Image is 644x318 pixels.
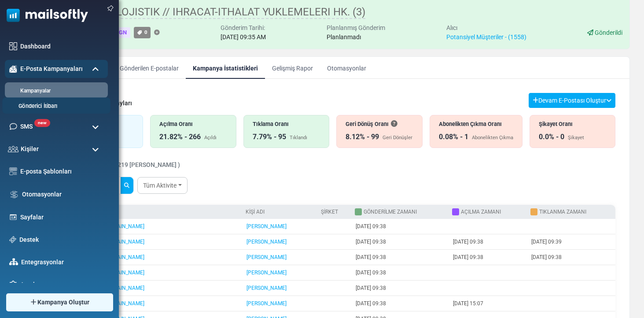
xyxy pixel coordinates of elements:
a: Destek [19,235,103,244]
td: [DATE] 09:38 [351,250,448,265]
button: Devam E-Postası Oluştur [529,93,615,108]
td: [DATE] 09:39 [527,234,615,250]
div: Planlanmış Gönderim [327,23,385,33]
img: settings-icon.svg [9,281,17,288]
a: Otomasyonlar [22,190,103,199]
a: Gönderici İtibarı [2,102,108,111]
span: Ayarlar [20,280,40,289]
span: Kampanya Oluştur [37,298,89,307]
a: [PERSON_NAME] [247,285,287,291]
img: landing_pages.svg [9,213,17,221]
img: email-templates-icon.svg [9,167,17,175]
span: ( 1219 [PERSON_NAME] ) [110,161,180,168]
div: Abonelikten Çıkma Oranı [439,120,513,128]
a: Açılma Zamanı [461,209,501,215]
span: Kişiler [21,144,39,154]
a: Gönderilme Zamanı [364,209,417,215]
div: Geri Dönüş Oranı [346,120,413,128]
div: 0.08% - 1 [439,132,468,142]
td: [DATE] 09:38 [449,234,527,250]
i: Bir e-posta alıcısına ulaşamadığında geri döner. Bu, dolu bir gelen kutusu nedeniyle geçici olara... [391,121,397,127]
img: workflow.svg [9,189,19,200]
td: [DATE] 09:38 [351,219,448,234]
td: [DATE] 15:07 [449,296,527,311]
a: 0 [134,27,151,38]
td: [DATE] 09:38 [527,250,615,265]
span: 0 [144,29,147,35]
span: Planlanmadı [327,33,361,41]
div: Abonelikten Çıkma [472,134,513,142]
td: [DATE] 09:38 [351,296,448,311]
span: SMS [20,122,33,131]
div: 7.79% - 95 [253,132,286,142]
a: Kampanya İstatistikleri [186,57,265,79]
a: Tüm Aktivite [137,177,188,194]
img: dashboard-icon.svg [9,42,17,50]
td: [DATE] 09:38 [351,281,448,296]
a: Sayfalar [20,213,103,222]
span: new [34,119,50,127]
td: [DATE] 09:38 [449,250,527,265]
div: Geri Dönüşler [383,134,412,142]
span: E-Posta Kampanyaları [20,64,83,74]
a: [PERSON_NAME] [247,254,287,260]
div: 8.12% - 99 [346,132,379,142]
a: [PERSON_NAME] [247,239,287,245]
div: Tıklama Oranı [253,120,320,128]
div: Gönderim Tarihi: [221,23,266,33]
div: 0.0% - 0 [539,132,564,142]
div: Açılma Oranı [159,120,227,128]
div: Şikayet [568,134,584,142]
img: campaigns-icon-active.png [9,65,17,73]
a: Entegrasyonlar [21,258,103,267]
div: Tıklandı [290,134,307,142]
a: Etiket Ekle [154,30,160,36]
a: [PERSON_NAME] [247,270,287,276]
td: [DATE] 09:38 [351,234,448,250]
img: support-icon.svg [9,236,16,243]
a: Kişi Adı [246,209,265,215]
span: Copy_BAYEM LOJISTIK // IHRACAT-ITHALAT YUKLEMELERI HK. (3) [50,6,365,19]
div: Açıldı [204,134,217,142]
a: [PERSON_NAME] [247,300,287,307]
div: Şikayet Oranı [539,120,606,128]
span: Gönderildi [595,29,622,36]
a: E-posta Şablonları [20,167,103,176]
a: Tıklanma Zamanı [539,209,586,215]
div: Alıcı [446,23,526,33]
div: [DATE] 09:35 AM [221,33,266,42]
img: contacts-icon.svg [8,146,18,152]
a: Potansiyel Müşteriler - (1558) [446,33,526,41]
img: sms-icon.png [9,122,17,130]
a: Gelişmiş Rapor [265,57,320,79]
div: 21.82% - 266 [159,132,201,142]
a: Otomasyonlar [320,57,373,79]
a: Şirket [321,209,338,215]
a: [PERSON_NAME] [247,223,287,229]
a: Gönderilen E-postalar [113,57,186,79]
a: Kampanyalar [5,87,106,95]
a: Dashboard [20,42,103,51]
td: [DATE] 09:38 [351,265,448,281]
